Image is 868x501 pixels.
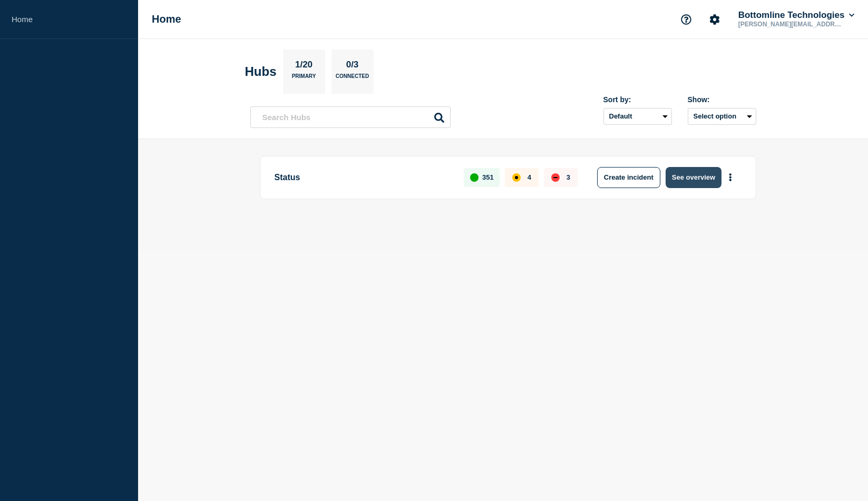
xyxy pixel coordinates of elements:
div: Show: [688,95,756,104]
div: down [551,173,560,182]
button: Account settings [704,8,726,31]
p: 0/3 [342,60,363,73]
select: Sort by [603,108,672,125]
p: 1/20 [291,60,316,73]
h2: Hubs [245,64,277,79]
p: [PERSON_NAME][EMAIL_ADDRESS][PERSON_NAME][DOMAIN_NAME] [736,21,846,28]
button: Bottomline Technologies [736,10,856,21]
button: More actions [724,168,737,187]
button: Select option [688,108,756,125]
div: Sort by: [603,95,672,104]
p: Connected [336,73,369,84]
p: Primary [292,73,316,84]
p: 3 [567,173,570,181]
div: affected [512,173,521,182]
p: 4 [528,173,531,181]
div: up [470,173,479,182]
button: Create incident [597,167,660,188]
input: Search Hubs [250,106,451,128]
button: See overview [666,167,721,188]
h1: Home [152,13,181,25]
p: Status [275,167,452,188]
button: Support [675,8,697,31]
p: 351 [482,173,494,181]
